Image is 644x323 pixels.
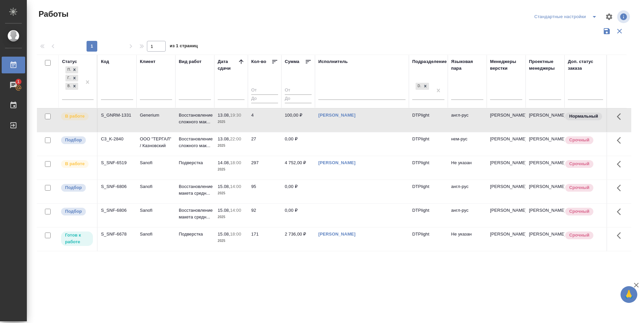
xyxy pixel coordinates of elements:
div: S_SNF-6806 [101,207,133,214]
p: 14.08, [218,160,230,165]
div: Подбор, Готов к работе, В работе [65,82,79,90]
p: Восстановление макета средн... [179,207,211,220]
p: [PERSON_NAME] [490,207,522,214]
input: До [251,94,278,103]
p: 15.08, [218,208,230,213]
p: 15.08, [218,232,230,237]
div: Можно подбирать исполнителей [60,136,94,145]
div: Можно подбирать исполнителей [60,183,94,192]
button: 🙏 [621,286,637,303]
p: 15.08, [218,184,230,189]
p: Срочный [569,208,589,215]
p: [PERSON_NAME] [490,112,522,119]
p: [PERSON_NAME] [490,159,522,166]
p: [PERSON_NAME] [490,183,522,190]
p: Срочный [569,160,589,167]
p: Срочный [569,232,589,239]
div: S_SNF-6678 [101,231,133,238]
td: 4 [248,109,281,132]
p: Sanofi [140,183,172,190]
p: 18:00 [230,160,241,165]
p: 2025 [218,142,245,149]
div: DTPlight [416,83,422,90]
p: 2025 [218,119,245,125]
td: [PERSON_NAME] [526,180,565,203]
div: Подбор [65,66,71,73]
td: 27 [248,132,281,156]
td: [PERSON_NAME] [526,132,565,156]
p: [PERSON_NAME] [490,136,522,142]
p: ООО "ТЕРГАЛ" / Казновский [140,136,172,149]
div: S_GNRM-1331 [101,112,133,119]
div: В работе [65,83,71,90]
p: Срочный [569,137,589,143]
button: Сохранить фильтры [600,25,613,38]
p: 13.08, [218,113,230,118]
td: [PERSON_NAME] [526,228,565,251]
td: 95 [248,180,281,203]
td: DTPlight [409,228,448,251]
td: DTPlight [409,204,448,227]
p: 2025 [218,166,245,173]
p: Generium [140,112,172,119]
td: 0,00 ₽ [281,204,315,227]
p: 22:00 [230,136,241,141]
button: Здесь прячутся важные кнопки [613,204,629,220]
span: 🙏 [623,287,635,302]
p: Sanofi [140,159,172,166]
span: Посмотреть информацию [617,10,631,23]
p: [PERSON_NAME] [490,231,522,238]
p: Готов к работе [65,232,89,245]
p: Sanofi [140,207,172,214]
td: DTPlight [409,109,448,132]
p: 2025 [218,238,245,244]
div: Менеджеры верстки [490,58,522,72]
div: DTPlight [415,82,430,90]
td: 297 [248,156,281,180]
p: 18:00 [230,232,241,237]
p: Подверстка [179,159,211,166]
p: 19:30 [230,113,241,118]
span: Настроить таблицу [601,9,617,25]
a: [PERSON_NAME] [318,160,356,165]
div: C3_K-2840 [101,136,133,142]
td: англ-рус [448,204,487,227]
div: Код [101,58,109,65]
td: 4 752,00 ₽ [281,156,315,180]
button: Сбросить фильтры [613,25,626,38]
div: Доп. статус заказа [568,58,603,72]
button: Здесь прячутся важные кнопки [613,156,629,172]
div: S_SNF-6806 [101,183,133,190]
td: 0,00 ₽ [281,132,315,156]
td: 0,00 ₽ [281,180,315,203]
div: Вид работ [179,58,202,65]
div: S_SNF-6519 [101,159,133,166]
div: Исполнитель [318,58,348,65]
td: [PERSON_NAME] [526,204,565,227]
td: 100,00 ₽ [281,109,315,132]
p: Восстановление сложного мак... [179,112,211,125]
p: 14:00 [230,208,241,213]
p: Срочный [569,184,589,191]
p: Восстановление сложного мак... [179,136,211,149]
button: Здесь прячутся важные кнопки [613,109,629,125]
td: [PERSON_NAME] [526,109,565,132]
td: Не указан [448,228,487,251]
p: Подверстка [179,231,211,238]
button: Здесь прячутся важные кнопки [613,132,629,148]
td: DTPlight [409,156,448,180]
p: Восстановление макета средн... [179,183,211,197]
p: 2025 [218,214,245,220]
td: DTPlight [409,132,448,156]
p: Подбор [65,208,82,215]
input: От [285,86,312,95]
td: Не указан [448,156,487,180]
button: Здесь прячутся важные кнопки [613,228,629,244]
td: [PERSON_NAME] [526,156,565,180]
p: Sanofi [140,231,172,238]
p: 14:00 [230,184,241,189]
td: 2 736,00 ₽ [281,228,315,251]
div: Клиент [140,58,155,65]
p: 13.08, [218,136,230,141]
div: Готов к работе [65,75,71,82]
